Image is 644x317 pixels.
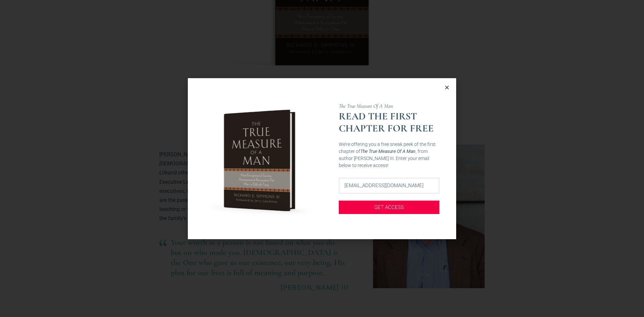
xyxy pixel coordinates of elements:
[339,201,439,214] button: Get access
[444,85,449,90] a: Close
[360,149,416,154] b: The True Measure Of A Man
[339,178,439,194] input: Email Address
[374,203,404,211] span: Get access
[339,141,439,169] p: We’re offering you a free sneak peek of the first chapter of , from author [PERSON_NAME] III. Ent...
[339,103,439,109] h2: The True Measure Of A Man
[339,110,439,135] h2: READ THE FIRST CHAPTER FOR FREE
